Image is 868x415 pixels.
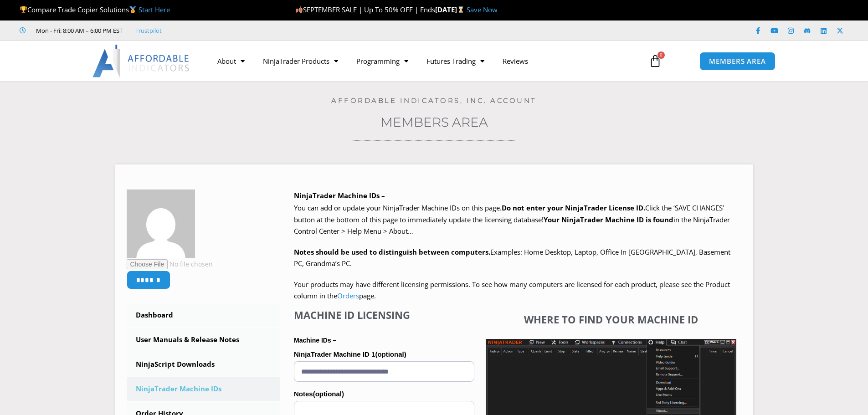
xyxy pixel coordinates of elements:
[347,51,417,72] a: Programming
[657,51,665,59] span: 0
[208,51,254,72] a: About
[635,48,675,74] a: 0
[34,25,123,36] span: Mon - Fri: 8:00 AM – 6:00 PM EST
[135,25,162,36] a: Trustpilot
[208,51,638,72] nav: Menu
[127,190,195,258] img: ad01a6a2404d70a7d275e87b350caf41840b6ee7013ab63f83aa69b0195ea06a
[127,353,281,376] a: NinjaScript Downloads
[294,247,490,256] strong: Notes should be used to distinguish between computers.
[294,280,730,301] span: Your products may have different licensing permissions. To see how many computers are licensed fo...
[331,96,537,105] a: Affordable Indicators, Inc. Account
[295,5,435,14] span: SEPTEMBER SALE | Up To 50% OFF | Ends
[493,51,537,72] a: Reviews
[486,313,736,325] h4: Where to find your Machine ID
[20,6,27,13] img: 🏆
[294,203,730,236] span: Click the ‘SAVE CHANGES’ button at the bottom of this page to immediately update the licensing da...
[313,390,344,398] span: (optional)
[127,377,281,401] a: NinjaTrader Machine IDs
[544,215,673,224] strong: Your NinjaTrader Machine ID is found
[467,5,498,14] a: Save Now
[380,114,488,130] a: Members Area
[20,5,170,14] span: Compare Trade Copier Solutions
[127,303,281,327] a: Dashboard
[417,51,493,72] a: Futures Trading
[127,328,281,352] a: User Manuals & Release Notes
[139,5,170,14] a: Start Here
[294,337,336,344] strong: Machine IDs –
[337,291,359,300] a: Orders
[92,45,190,77] img: LogoAI | Affordable Indicators – NinjaTrader
[709,58,766,65] span: MEMBERS AREA
[294,387,474,401] label: Notes
[699,52,776,71] a: MEMBERS AREA
[254,51,347,72] a: NinjaTrader Products
[129,6,136,13] img: 🥇
[502,203,645,212] b: Do not enter your NinjaTrader License ID.
[375,350,406,358] span: (optional)
[296,6,303,13] img: 🍂
[435,5,467,14] strong: [DATE]
[294,203,502,212] span: You can add or update your NinjaTrader Machine IDs on this page.
[294,348,474,361] label: NinjaTrader Machine ID 1
[294,247,730,268] span: Examples: Home Desktop, Laptop, Office In [GEOGRAPHIC_DATA], Basement PC, Grandma’s PC.
[294,191,385,200] b: NinjaTrader Machine IDs –
[457,6,464,13] img: ⌛
[294,309,474,321] h4: Machine ID Licensing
